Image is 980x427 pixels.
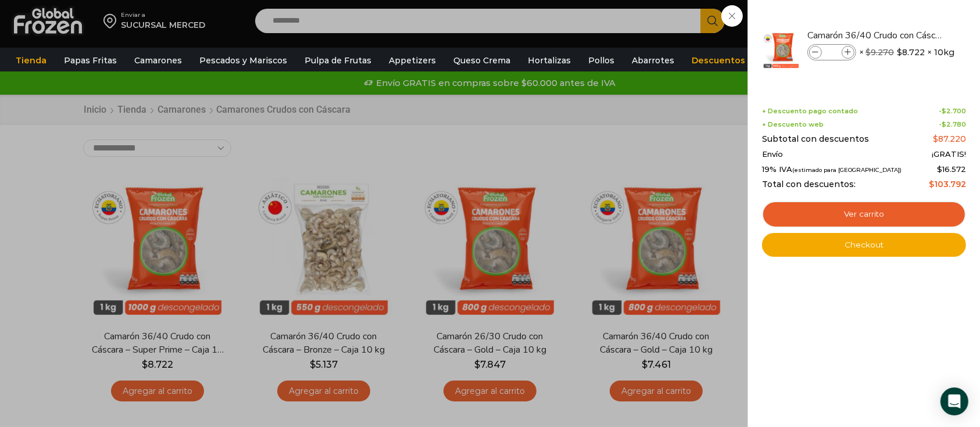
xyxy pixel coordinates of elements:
[807,29,946,42] a: Camarón 36/40 Crudo con Cáscara - Super Prime - Caja 10 kg
[942,120,946,128] span: $
[929,179,934,189] span: $
[762,233,966,257] a: Checkout
[865,47,871,58] span: $
[686,49,751,71] a: Descuentos
[762,134,869,144] span: Subtotal con descuentos
[939,121,966,128] span: -
[58,49,123,71] a: Papas Fritas
[762,121,824,128] span: + Descuento web
[582,49,620,71] a: Pollos
[942,107,966,115] bdi: 2.700
[762,165,902,174] span: 19% IVA
[933,134,938,144] span: $
[942,120,966,128] bdi: 2.780
[939,107,966,115] span: -
[448,49,516,71] a: Queso Crema
[937,164,966,174] span: 16.572
[859,44,954,60] span: × × 10kg
[932,150,966,159] span: ¡GRATIS!
[940,387,968,415] div: Open Intercom Messenger
[762,107,858,115] span: + Descuento pago contado
[299,49,377,71] a: Pulpa de Frutas
[897,46,925,58] bdi: 8.722
[128,49,188,71] a: Camarones
[383,49,442,71] a: Appetizers
[626,49,680,71] a: Abarrotes
[929,179,966,189] bdi: 103.792
[823,46,840,59] input: Product quantity
[194,49,293,71] a: Pescados y Mariscos
[762,180,856,189] span: Total con descuentos:
[937,164,942,174] span: $
[942,107,946,115] span: $
[10,49,52,71] a: Tienda
[522,49,577,71] a: Hortalizas
[762,201,966,228] a: Ver carrito
[762,150,783,159] span: Envío
[792,167,902,173] small: (estimado para [GEOGRAPHIC_DATA])
[865,47,894,58] bdi: 9.270
[933,134,966,144] bdi: 87.220
[897,46,902,58] span: $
